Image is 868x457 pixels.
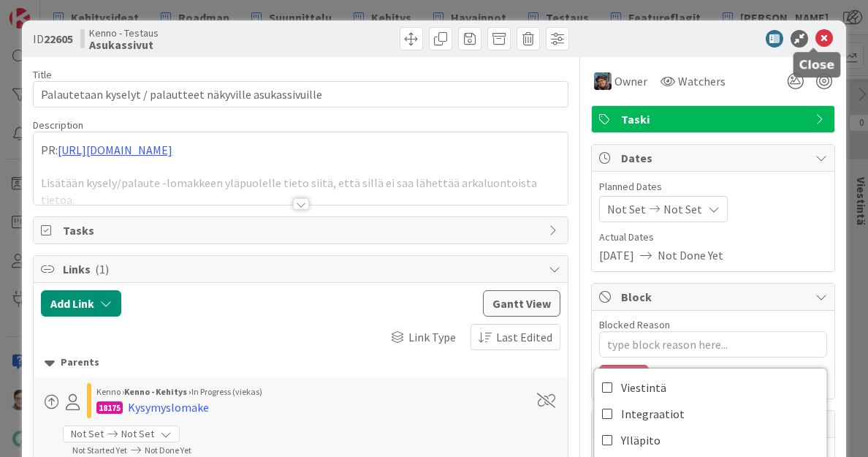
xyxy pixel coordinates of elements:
[595,427,827,453] a: Ylläpito
[678,72,726,90] span: Watchers
[599,246,634,264] span: [DATE]
[663,200,702,218] span: Not Set
[595,401,827,427] a: Integraatiot
[599,179,827,194] span: Planned Dates
[63,222,542,239] span: Tasks
[621,403,685,425] span: Integraatiot
[33,30,73,48] span: ID
[33,81,569,107] input: type card name here...
[621,149,808,167] span: Dates
[607,200,646,218] span: Not Set
[621,377,666,399] span: Viestintä
[599,318,670,331] label: Blocked Reason
[594,72,612,90] img: PP
[658,246,723,264] span: Not Done Yet
[71,426,104,442] span: Not Set
[72,445,127,456] span: Not Started Yet
[621,288,808,306] span: Block
[496,328,552,346] span: Last Edited
[124,386,191,397] b: Kenno - Kehitys ›
[408,328,456,346] span: Link Type
[63,260,542,278] span: Links
[89,39,159,50] b: Asukassivut
[128,399,209,416] div: Kysymyslomake
[599,230,827,245] span: Actual Dates
[58,143,172,157] a: [URL][DOMAIN_NAME]
[121,426,154,442] span: Not Set
[191,386,262,397] span: In Progress (viekas)
[799,58,835,72] h5: Close
[45,355,557,371] div: Parents
[96,386,124,397] span: Kenno ›
[595,374,827,401] a: Viestintä
[145,445,191,456] span: Not Done Yet
[89,27,159,39] span: Kenno - Testaus
[483,290,560,317] button: Gantt View
[33,118,83,132] span: Description
[41,142,561,159] p: PR:
[33,68,52,81] label: Title
[96,401,123,414] div: 18175
[621,429,660,451] span: Ylläpito
[95,262,109,276] span: ( 1 )
[614,72,647,90] span: Owner
[471,324,560,350] button: Last Edited
[44,31,73,46] b: 22605
[621,110,808,128] span: Taski
[41,290,121,317] button: Add Link
[599,365,649,391] button: Block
